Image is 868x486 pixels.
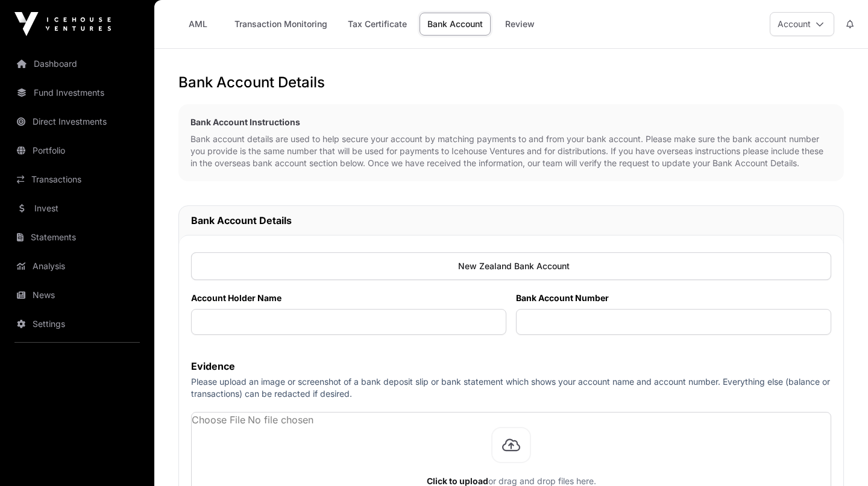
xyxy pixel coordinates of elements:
a: Review [495,13,544,36]
h2: Bank Account Details [191,213,831,228]
img: Icehouse Ventures Logo [14,12,111,36]
a: Portfolio [10,137,145,164]
label: Evidence [191,359,831,373]
a: Fund Investments [10,79,145,106]
a: Dashboard [10,51,145,77]
p: Please upload an image or screenshot of a bank deposit slip or bank statement which shows your ac... [191,376,831,400]
a: Tax Certificate [340,13,415,36]
p: Bank account details are used to help secure your account by matching payments to and from your b... [190,133,832,169]
a: Bank Account [420,13,491,36]
button: Account [770,12,834,36]
a: AML [174,13,222,36]
a: News [10,282,145,308]
a: Statements [10,224,145,251]
label: Account Holder Name [191,292,506,304]
a: Direct Investments [10,108,145,135]
h2: Bank Account Details [178,73,844,92]
a: Analysis [10,253,145,279]
a: Invest [10,195,145,222]
a: Transaction Monitoring [227,13,335,36]
label: Bank Account Number [516,292,831,304]
h2: Bank Account Instructions [190,116,832,128]
a: Settings [10,311,145,337]
a: Transactions [10,166,145,193]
